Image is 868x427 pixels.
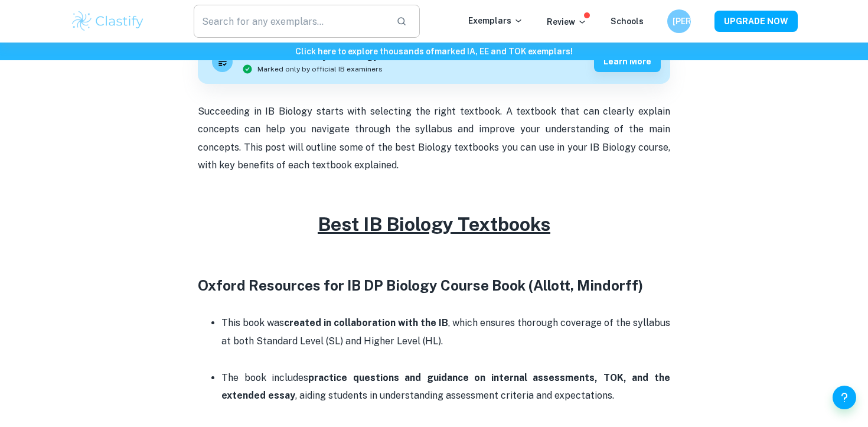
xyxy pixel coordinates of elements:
p: Review [547,15,587,28]
button: UPGRADE NOW [714,11,798,32]
strong: practice questions and guidance on internal assessments, TOK, and the extended essay [221,372,670,401]
input: Search for any exemplars... [194,5,387,38]
a: Get feedback on yourBiology IAMarked only by official IB examinersLearn more [198,40,670,84]
p: Exemplars [468,14,523,27]
p: Succeeding in IB Biology starts with selecting the right textbook. A textbook that can clearly ex... [198,103,670,175]
h3: Oxford Resources for IB DP Biology Course Book (Allott, Mindorff) [198,275,670,296]
strong: created in collaboration with the IB [284,317,448,328]
button: Help and Feedback [833,386,856,409]
h6: [PERSON_NAME] [673,15,686,28]
img: Clastify logo [70,9,145,33]
span: Marked only by official IB examiners [257,64,383,74]
span: The book includes , aiding students in understanding assessment criteria and expectations. [221,372,670,401]
button: Learn more [594,51,661,72]
a: Schools [611,17,644,26]
p: This book was , which ensures thorough coverage of the syllabus at both Standard Level (SL) and H... [221,314,670,350]
u: Best IB Biology Textbooks [318,213,550,235]
button: [PERSON_NAME] [667,9,691,33]
h6: Click here to explore thousands of marked IA, EE and TOK exemplars ! [2,45,866,58]
span: f each textbook explained. [282,159,399,171]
